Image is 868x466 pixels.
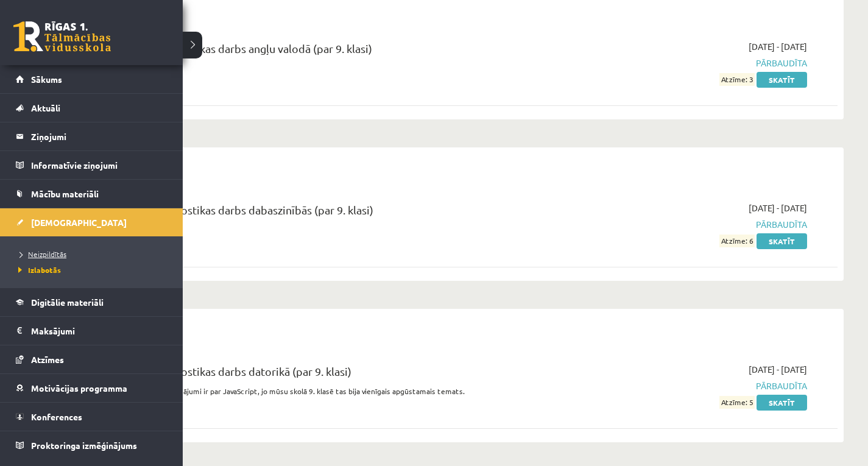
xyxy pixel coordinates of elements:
[16,180,168,208] a: Mācību materiāli
[31,188,99,199] span: Mācību materiāli
[757,395,807,411] a: Skatīt
[580,380,807,392] span: Pārbaudīta
[757,72,807,88] a: Skatīt
[31,317,168,345] legend: Maksājumi
[719,73,755,86] span: Atzīme: 3
[749,363,807,376] span: [DATE] - [DATE]
[15,264,171,275] a: Izlabotās
[16,374,168,402] a: Motivācijas programma
[91,386,562,397] p: Diagnostikas darbā visi jautājumi ir par JavaScript, jo mūsu skolā 9. klasē tas bija vienīgais ap...
[16,317,168,345] a: Maksājumi
[580,57,807,69] span: Pārbaudīta
[31,217,127,228] span: [DEMOGRAPHIC_DATA]
[31,74,62,85] span: Sākums
[719,396,755,409] span: Atzīme: 5
[31,102,60,113] span: Aktuāli
[31,383,127,394] span: Motivācijas programma
[16,65,168,93] a: Sākums
[31,297,104,308] span: Digitālie materiāli
[15,249,171,259] a: Neizpildītās
[16,208,168,236] a: [DEMOGRAPHIC_DATA]
[749,202,807,214] span: [DATE] - [DATE]
[31,440,137,451] span: Proktoringa izmēģinājums
[31,411,82,422] span: Konferences
[91,202,562,224] div: 10.b2 klases diagnostikas darbs dabaszinībās (par 9. klasi)
[91,40,562,63] div: 10.b2 klases diagnostikas darbs angļu valodā (par 9. klasi)
[580,218,807,231] span: Pārbaudīta
[719,235,755,247] span: Atzīme: 6
[16,431,168,459] a: Proktoringa izmēģinājums
[31,122,168,150] legend: Ziņojumi
[15,265,61,275] span: Izlabotās
[16,288,168,316] a: Digitālie materiāli
[16,345,168,373] a: Atzīmes
[31,354,64,365] span: Atzīmes
[15,249,66,259] span: Neizpildītās
[16,403,168,431] a: Konferences
[91,363,562,386] div: 10.b2 klases diagnostikas darbs datorikā (par 9. klasi)
[31,151,168,179] legend: Informatīvie ziņojumi
[757,233,807,249] a: Skatīt
[16,122,168,150] a: Ziņojumi
[13,21,111,52] a: Rīgas 1. Tālmācības vidusskola
[749,40,807,53] span: [DATE] - [DATE]
[16,151,168,179] a: Informatīvie ziņojumi
[16,94,168,122] a: Aktuāli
